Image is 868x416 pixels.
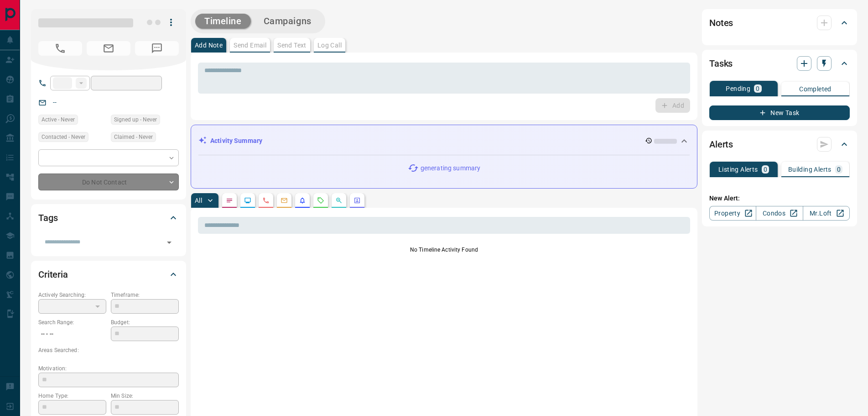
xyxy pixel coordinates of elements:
a: Condos [756,206,803,221]
button: New Task [709,105,850,120]
svg: Opportunities [335,197,343,204]
span: Active - Never [42,115,75,124]
svg: Agent Actions [353,197,361,204]
div: Alerts [709,133,850,155]
p: Activity Summary [210,136,262,146]
p: No Timeline Activity Found [198,246,690,254]
h2: Tags [38,211,57,225]
div: Do Not Contact [38,174,179,190]
a: -- [53,99,57,106]
div: Criteria [38,263,179,285]
button: Timeline [195,14,251,29]
span: No Number [135,41,179,56]
p: generating summary [421,163,480,173]
div: Activity Summary [198,132,690,149]
div: Tasks [709,53,850,74]
svg: Emails [281,197,288,204]
h2: Tasks [709,56,733,71]
button: Open [163,236,176,249]
p: Building Alerts [788,166,832,173]
p: Min Size: [111,392,179,400]
p: 0 [837,166,841,173]
svg: Lead Browsing Activity [244,197,251,204]
svg: Listing Alerts [299,197,306,204]
svg: Calls [262,197,270,204]
p: Listing Alerts [718,166,758,173]
p: Timeframe: [111,291,179,299]
h2: Alerts [709,137,733,152]
p: Actively Searching: [38,291,106,299]
span: Contacted - Never [42,132,85,142]
button: Campaigns [255,14,321,29]
p: Budget: [111,318,179,326]
span: No Number [38,41,82,56]
div: Notes [709,12,850,34]
a: Property [709,206,756,221]
p: All [195,197,202,204]
span: Signed up - Never [114,115,157,124]
p: 0 [756,85,759,92]
div: Tags [38,207,179,229]
svg: Notes [226,197,233,204]
p: Home Type: [38,392,106,400]
p: Pending [726,85,750,92]
p: Completed [799,86,832,92]
span: No Email [87,41,130,56]
svg: Requests [317,197,324,204]
p: 0 [764,166,767,173]
h2: Notes [709,16,733,30]
p: Motivation: [38,364,179,373]
span: Claimed - Never [114,132,153,142]
p: Search Range: [38,318,106,326]
p: Areas Searched: [38,346,179,354]
p: New Alert: [709,194,850,203]
p: Add Note [195,42,223,48]
p: -- - -- [38,326,106,342]
h2: Criteria [38,267,68,282]
a: Mr.Loft [803,206,850,221]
